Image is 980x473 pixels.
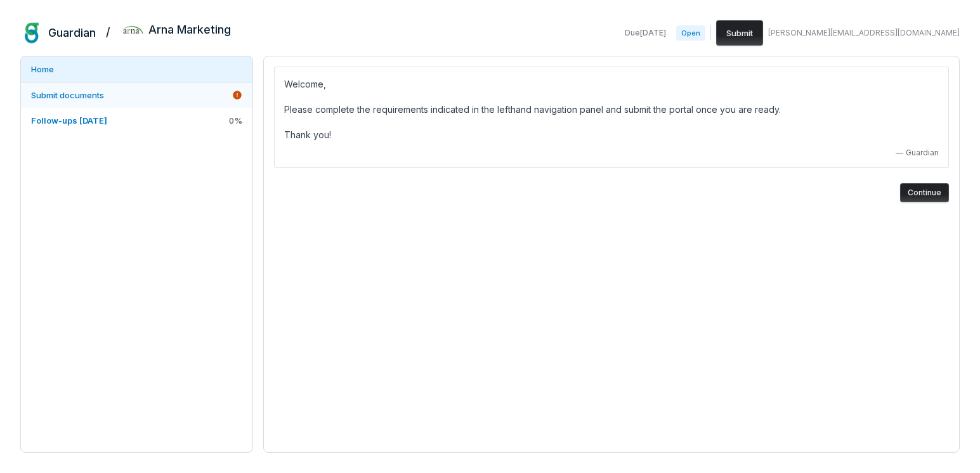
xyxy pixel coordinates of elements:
p: Welcome, [284,77,939,92]
a: Home [21,56,252,82]
span: [PERSON_NAME][EMAIL_ADDRESS][DOMAIN_NAME] [768,28,960,38]
h2: / [106,22,110,41]
p: Please complete the requirements indicated in the lefthand navigation panel and submit the portal... [284,102,939,117]
h2: Arna Marketing [148,22,231,38]
span: 0 % [229,115,242,126]
p: Thank you! [284,127,939,143]
a: Follow-ups [DATE]0% [21,108,252,133]
span: Due [DATE] [625,28,666,38]
span: Follow-ups [DATE] [31,115,107,126]
button: Submit [716,20,763,46]
button: Continue [900,183,949,202]
span: — [896,148,903,158]
h2: Guardian [48,25,96,41]
span: Open [676,25,705,41]
span: Guardian [906,148,939,158]
span: Submit documents [31,90,104,100]
a: Submit documents [21,82,252,108]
